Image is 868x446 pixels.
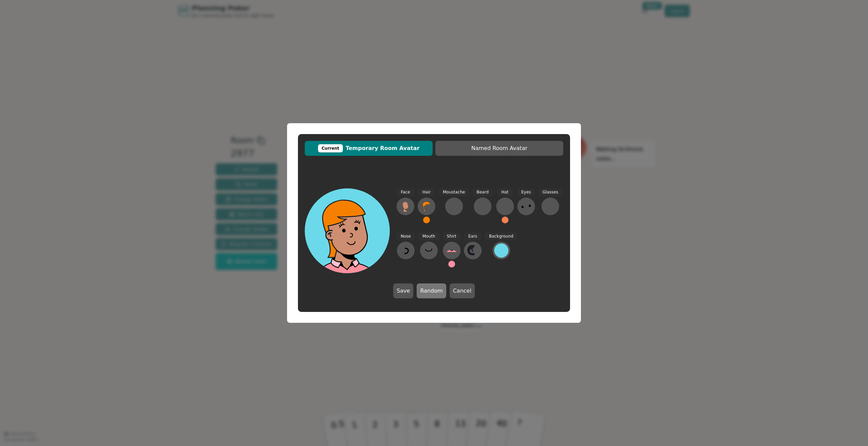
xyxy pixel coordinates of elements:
button: Save [393,283,413,298]
span: Hair [418,188,435,196]
span: Background [485,233,518,240]
span: Ears [464,233,481,240]
span: Beard [472,188,493,196]
div: Current [318,144,343,152]
span: Temporary Room Avatar [308,144,429,152]
span: Shirt [443,233,461,240]
button: Random [417,283,446,298]
span: Moustache [439,188,469,196]
span: Nose [397,233,415,240]
span: Face [397,188,414,196]
button: Named Room Avatar [435,141,563,156]
span: Hat [497,188,513,196]
span: Glasses [538,188,562,196]
button: Cancel [450,283,475,298]
button: CurrentTemporary Room Avatar [305,141,433,156]
span: Eyes [517,188,535,196]
span: Mouth [418,233,439,240]
span: Named Room Avatar [439,144,560,152]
